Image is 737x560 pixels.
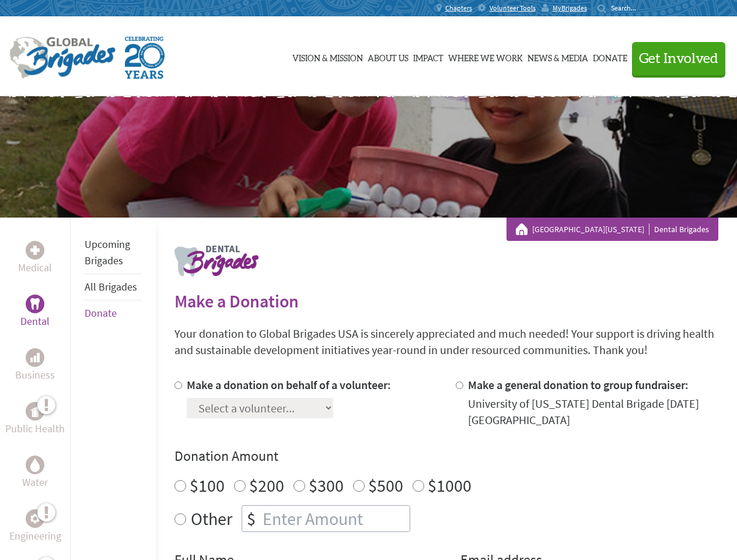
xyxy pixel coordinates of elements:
[174,447,718,466] h4: Donation Amount
[20,295,50,330] a: DentalDental
[413,27,443,86] a: Impact
[468,395,718,428] div: University of [US_STATE] Dental Brigade [DATE] [GEOGRAPHIC_DATA]
[30,514,40,523] img: Engineering
[30,353,40,362] img: Business
[15,348,55,383] a: BusinessBusiness
[174,246,259,276] img: logo-dental.png
[368,474,403,496] label: $500
[26,241,44,260] div: Medical
[85,232,142,274] li: Upcoming Brigades
[30,298,40,309] img: Dental
[174,325,718,358] p: Your donation to Global Brigades USA is sincerely appreciated and much needed! Your support is dr...
[174,290,718,311] h2: Make a Donation
[532,223,649,235] a: [GEOGRAPHIC_DATA][US_STATE]
[593,27,627,86] a: Donate
[30,405,40,417] img: Public Health
[448,27,523,86] a: Where We Work
[528,27,588,86] a: News & Media
[85,237,130,267] a: Upcoming Brigades
[30,246,40,255] img: Medical
[468,377,689,392] label: Make a general donation to group fundraiser:
[22,474,48,491] p: Water
[309,474,344,496] label: $300
[9,509,61,544] a: EngineeringEngineering
[18,241,52,276] a: MedicalMedical
[445,3,472,13] span: Chapters
[26,348,44,367] div: Business
[85,274,142,300] li: All Brigades
[516,223,709,235] div: Dental Brigades
[26,509,44,528] div: Engineering
[611,3,644,12] input: Search...
[5,421,65,437] p: Public Health
[553,3,587,13] span: MyBrigades
[242,506,260,531] div: $
[428,474,471,496] label: $1000
[5,402,65,437] a: Public HealthPublic Health
[191,505,232,532] label: Other
[85,300,142,326] li: Donate
[9,528,61,544] p: Engineering
[292,27,363,86] a: Vision & Mission
[632,42,725,75] button: Get Involved
[9,37,116,79] img: Global Brigades Logo
[15,367,55,383] p: Business
[22,456,48,491] a: WaterWater
[639,52,718,66] span: Get Involved
[368,27,408,86] a: About Us
[260,506,410,531] input: Enter Amount
[26,456,44,474] div: Water
[18,260,52,276] p: Medical
[85,306,117,320] a: Donate
[190,474,225,496] label: $100
[26,402,44,421] div: Public Health
[85,280,137,293] a: All Brigades
[26,295,44,313] div: Dental
[490,3,536,13] span: Volunteer Tools
[20,313,50,330] p: Dental
[125,37,165,79] img: Global Brigades Celebrating 20 Years
[30,458,40,471] img: Water
[187,377,391,392] label: Make a donation on behalf of a volunteer:
[249,474,284,496] label: $200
